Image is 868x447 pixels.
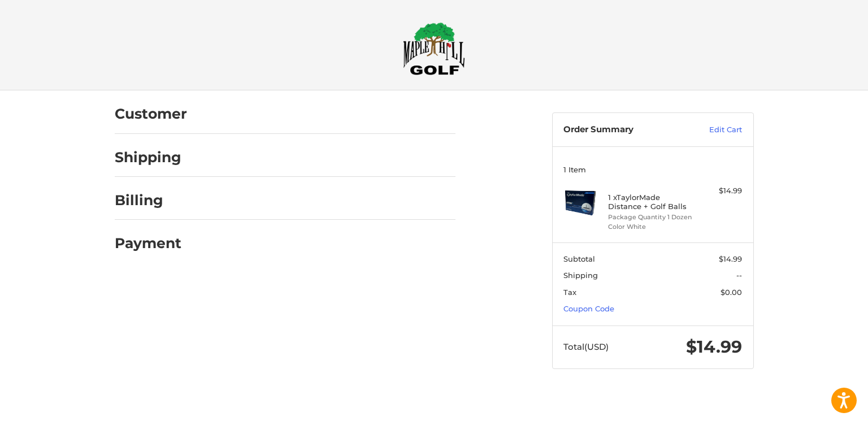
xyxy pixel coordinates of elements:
h2: Shipping [115,149,181,166]
div: $14.99 [697,185,742,197]
h3: Order Summary [563,124,685,136]
img: Maple Hill Golf [403,22,465,75]
span: Shipping [563,271,598,280]
a: Coupon Code [563,304,614,313]
span: Subtotal [563,254,595,263]
li: Color White [608,222,695,232]
li: Package Quantity 1 Dozen [608,212,695,222]
span: $14.99 [686,336,742,357]
h2: Billing [115,192,181,209]
span: $0.00 [721,288,742,297]
h3: 1 Item [563,165,742,174]
h2: Customer [115,105,187,123]
a: Edit Cart [685,124,742,136]
h4: 1 x TaylorMade Distance + Golf Balls [608,193,695,211]
span: Tax [563,288,576,297]
span: Total (USD) [563,341,609,352]
span: -- [736,271,742,280]
h2: Payment [115,235,181,252]
span: $14.99 [719,254,742,263]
